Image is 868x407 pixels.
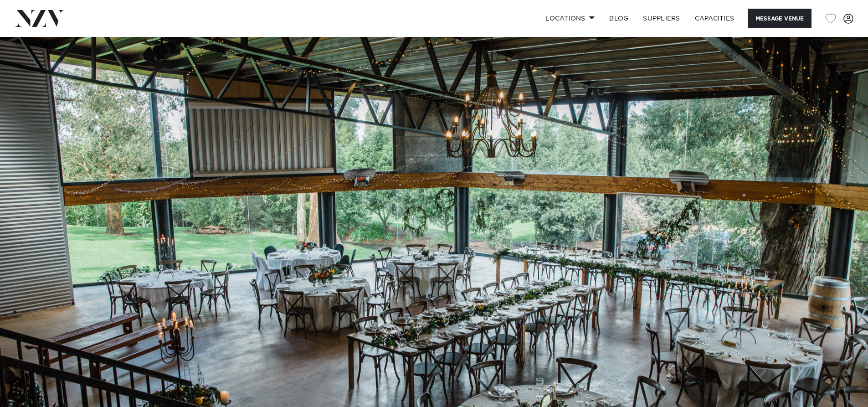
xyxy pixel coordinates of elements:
a: SUPPLIERS [636,9,687,28]
img: nzv-logo.png [15,10,64,26]
a: Locations [538,9,602,28]
button: Message Venue [748,9,812,28]
a: Capacities [688,9,742,28]
a: BLOG [602,9,636,28]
